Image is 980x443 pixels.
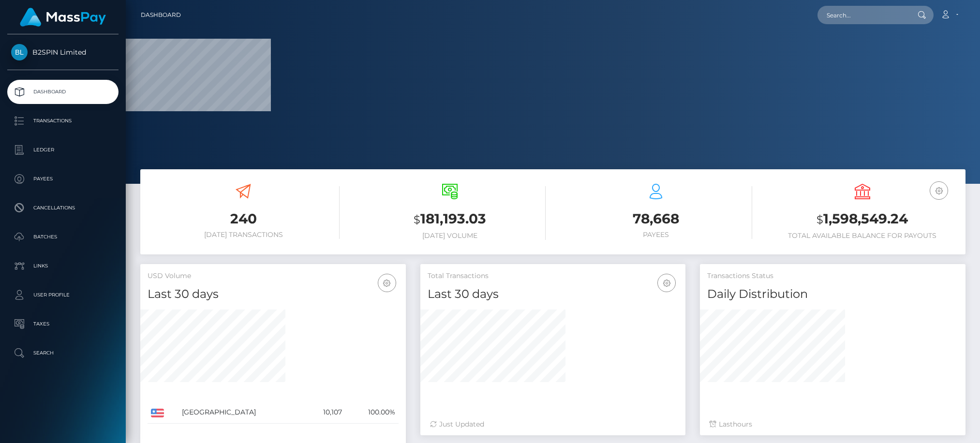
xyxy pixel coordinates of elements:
[11,172,115,186] p: Payees
[7,80,119,104] a: Dashboard
[430,419,676,429] div: Just Updated
[148,209,340,228] h3: 240
[560,231,752,239] h6: Payees
[428,271,679,281] h5: Total Transactions
[817,6,908,24] input: Search...
[7,48,119,57] span: B2SPIN Limited
[560,209,752,228] h3: 78,668
[414,213,420,226] small: $
[11,259,115,273] p: Links
[7,196,119,220] a: Cancellations
[11,288,115,302] p: User Profile
[707,271,958,281] h5: Transactions Status
[148,231,340,239] h6: [DATE] Transactions
[345,401,399,424] td: 100.00%
[710,419,956,429] div: Last hours
[428,286,679,303] h4: Last 30 days
[354,209,546,229] h3: 181,193.03
[817,213,823,226] small: $
[7,167,119,191] a: Payees
[11,201,115,215] p: Cancellations
[11,114,115,128] p: Transactions
[11,44,28,60] img: B2SPIN Limited
[20,8,106,27] img: MassPay Logo
[11,230,115,244] p: Batches
[7,254,119,278] a: Links
[305,401,345,424] td: 10,107
[354,232,546,240] h6: [DATE] Volume
[7,341,119,365] a: Search
[11,317,115,331] p: Taxes
[11,346,115,360] p: Search
[11,85,115,99] p: Dashboard
[11,143,115,157] p: Ledger
[767,232,959,240] h6: Total Available Balance for Payouts
[7,109,119,133] a: Transactions
[148,271,399,281] h5: USD Volume
[767,209,959,229] h3: 1,598,549.24
[178,401,305,424] td: [GEOGRAPHIC_DATA]
[141,5,181,25] a: Dashboard
[7,225,119,249] a: Batches
[151,409,164,417] img: US.png
[148,286,399,303] h4: Last 30 days
[7,283,119,307] a: User Profile
[707,286,958,303] h4: Daily Distribution
[7,138,119,162] a: Ledger
[7,312,119,336] a: Taxes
